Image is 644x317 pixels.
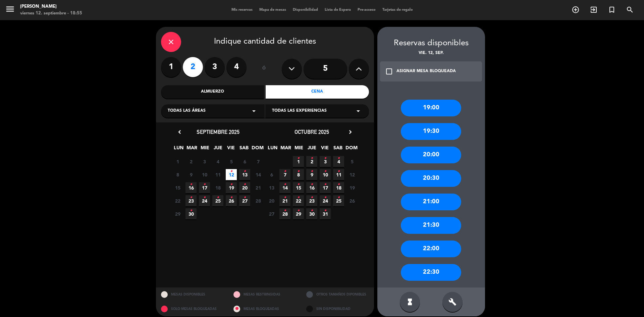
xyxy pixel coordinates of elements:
[572,6,580,14] i: add_circle_outline
[337,192,340,203] i: •
[267,144,278,155] span: LUN
[354,8,379,12] span: Pre-acceso
[347,128,354,136] i: chevron_right
[401,241,461,257] div: 22:00
[185,156,197,167] span: 2
[284,166,286,177] i: •
[212,144,223,155] span: JUE
[230,166,232,177] i: •
[253,195,264,206] span: 28
[190,205,192,216] i: •
[266,182,277,193] span: 13
[297,205,300,216] i: •
[272,108,327,114] span: Todas las experiencias
[306,169,317,180] span: 9
[379,8,416,12] span: Tarjetas de regalo
[172,169,183,180] span: 8
[168,108,206,114] span: Todas las áreas
[161,32,369,52] div: Indique cantidad de clientes
[401,100,461,116] div: 19:00
[197,128,239,135] span: septiembre 2025
[406,298,414,306] i: hourglass_full
[297,166,300,177] i: •
[311,205,313,216] i: •
[320,156,331,167] span: 3
[173,144,184,155] span: LUN
[333,169,344,180] span: 11
[332,144,343,155] span: SAB
[377,50,485,57] div: vie. 12, sep.
[311,166,313,177] i: •
[306,195,317,206] span: 23
[238,144,250,155] span: SAB
[250,107,258,115] i: arrow_drop_down
[226,169,237,180] span: 12
[266,208,277,219] span: 27
[311,192,313,203] i: •
[239,195,250,206] span: 27
[239,156,250,167] span: 6
[212,156,223,167] span: 4
[311,153,313,164] i: •
[225,144,236,155] span: VIE
[226,57,247,77] label: 4
[244,179,246,190] i: •
[306,156,317,167] span: 2
[284,179,286,190] i: •
[297,179,300,190] i: •
[320,169,331,180] span: 10
[167,38,175,46] i: close
[626,6,634,14] i: search
[256,8,289,12] span: Mapa de mesas
[301,302,374,316] div: SIN DISPONIBILIDAD
[244,192,246,203] i: •
[333,156,344,167] span: 4
[185,195,197,206] span: 23
[252,144,263,155] span: DOM
[401,194,461,210] div: 21:00
[226,195,237,206] span: 26
[161,57,181,77] label: 1
[279,182,290,193] span: 14
[230,192,232,203] i: •
[346,156,358,167] span: 5
[239,169,250,180] span: 13
[377,37,485,50] div: Reservas disponibles
[346,169,358,180] span: 12
[183,57,203,77] label: 2
[324,205,326,216] i: •
[284,205,286,216] i: •
[297,192,300,203] i: •
[284,192,286,203] i: •
[20,10,82,17] div: viernes 12. septiembre - 18:55
[293,182,304,193] span: 15
[294,128,329,135] span: octubre 2025
[205,57,225,77] label: 3
[396,68,456,75] div: ASIGNAR MESA BLOQUEADA
[293,144,304,155] span: MIE
[320,208,331,219] span: 31
[253,182,264,193] span: 21
[608,6,616,14] i: turned_in_not
[401,170,461,187] div: 20:30
[244,166,246,177] i: •
[293,169,304,180] span: 8
[320,195,331,206] span: 24
[212,195,223,206] span: 25
[293,195,304,206] span: 22
[5,4,15,16] button: menu
[324,179,326,190] i: •
[253,156,264,167] span: 7
[172,182,183,193] span: 15
[226,156,237,167] span: 5
[199,169,210,180] span: 10
[190,192,192,203] i: •
[306,208,317,219] span: 30
[239,182,250,193] span: 20
[337,153,340,164] i: •
[333,195,344,206] span: 25
[185,169,197,180] span: 9
[401,264,461,281] div: 22:30
[337,166,340,177] i: •
[401,147,461,163] div: 20:00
